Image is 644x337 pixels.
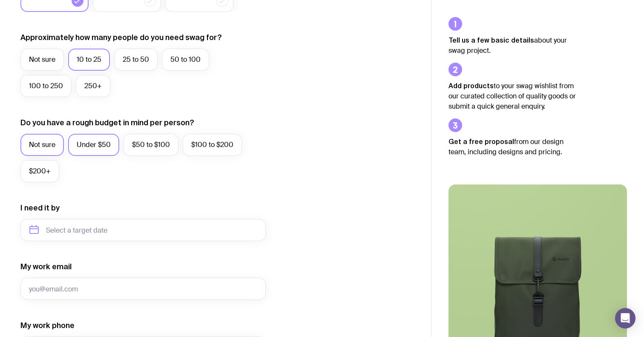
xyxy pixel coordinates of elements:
label: My work email [20,262,72,272]
label: Not sure [20,134,64,156]
label: 25 to 50 [114,49,158,71]
label: $200+ [20,160,59,182]
label: $100 to $200 [183,134,242,156]
label: Under $50 [68,134,119,156]
strong: Get a free proposal [448,138,514,145]
strong: Tell us a few basic details [448,36,534,44]
p: to your swag wishlist from our curated collection of quality goods or submit a quick general enqu... [448,81,576,112]
label: $50 to $100 [124,134,178,156]
p: from our design team, including designs and pricing. [448,136,576,157]
input: you@email.com [20,278,266,300]
div: Open Intercom Messenger [615,308,635,328]
label: 250+ [76,75,110,97]
label: 50 to 100 [162,49,209,71]
label: 10 to 25 [68,49,110,71]
strong: Add products [448,82,494,89]
label: Not sure [20,49,64,71]
label: Do you have a rough budget in mind per person? [20,118,194,128]
p: about your swag project. [448,35,576,56]
label: 100 to 250 [20,75,72,97]
label: I need it by [20,203,60,213]
label: My work phone [20,320,75,331]
input: Select a target date [20,219,266,241]
label: Approximately how many people do you need swag for? [20,32,222,43]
